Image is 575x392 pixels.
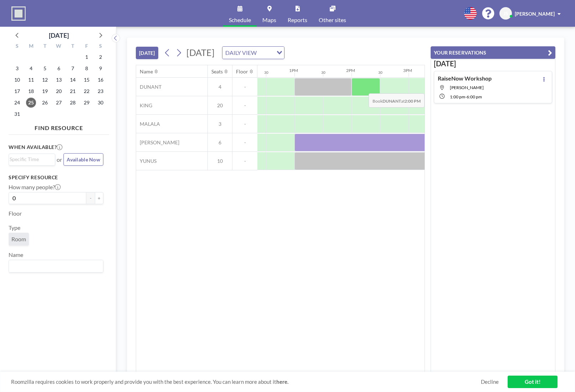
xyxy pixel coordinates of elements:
span: Reports [288,17,307,23]
div: S [10,42,24,51]
div: Floor [236,68,248,75]
span: - [232,84,257,90]
span: YUNUS [136,158,156,164]
div: 1PM [289,68,298,73]
label: Name [9,251,23,258]
span: - [232,121,257,127]
span: Saturday, August 30, 2025 [96,98,106,108]
span: Saturday, August 23, 2025 [96,86,106,96]
input: Search for option [10,155,51,163]
span: Wednesday, August 20, 2025 [54,86,64,96]
div: S [93,42,107,51]
span: Monday, August 11, 2025 [26,75,36,85]
div: 2PM [346,68,355,73]
span: JS [503,10,508,17]
span: Monday, August 18, 2025 [26,86,36,96]
a: Got it! [508,376,558,388]
span: Friday, August 1, 2025 [82,52,92,62]
span: Friday, August 15, 2025 [82,75,92,85]
span: Thursday, August 14, 2025 [68,75,78,85]
div: T [38,42,52,51]
div: 30 [378,70,383,75]
div: Name [140,68,153,75]
span: Wednesday, August 13, 2025 [54,75,64,85]
span: Friday, August 22, 2025 [82,86,92,96]
span: Roomzilla requires cookies to work properly and provide you with the best experience. You can lea... [11,378,481,385]
span: or [57,156,62,163]
span: Available Now [67,156,100,163]
input: Search for option [10,262,99,271]
span: Schedule [229,17,251,23]
img: organization-logo [11,6,26,21]
button: YOUR RESERVATIONS [431,46,555,59]
span: - [232,102,257,109]
div: M [24,42,38,51]
span: Saturday, August 16, 2025 [96,75,106,85]
span: Room [11,236,26,243]
span: 1:00 PM [450,94,465,99]
span: 4 [208,84,232,90]
span: [DATE] [186,47,215,58]
a: here. [276,378,288,385]
div: W [52,42,66,51]
b: DUNANT [383,98,401,104]
button: Available Now [63,153,103,166]
h3: Specify resource [9,174,103,181]
span: DAILY VIEW [224,48,258,57]
span: Sunday, August 3, 2025 [12,63,22,73]
h4: FIND RESOURCE [9,122,109,131]
span: Book at [369,93,425,108]
span: Other sites [319,17,346,23]
span: [PERSON_NAME] [136,139,179,146]
div: [DATE] [49,30,69,40]
div: Search for option [222,47,284,59]
div: Search for option [9,260,103,272]
span: Friday, August 29, 2025 [82,98,92,108]
h4: RaiseNow Workshop [438,75,492,82]
span: - [232,158,257,164]
span: Saturday, August 2, 2025 [96,52,106,62]
span: Saturday, August 9, 2025 [96,63,106,73]
span: 10 [208,158,232,164]
span: 3 [208,121,232,127]
span: Tuesday, August 5, 2025 [40,63,50,73]
span: - [465,94,467,99]
span: MENCHU [450,85,484,90]
button: + [95,192,103,204]
span: MALALA [136,121,160,127]
span: Sunday, August 17, 2025 [12,86,22,96]
span: 6 [208,139,232,146]
label: How many people? [9,184,61,191]
h3: [DATE] [434,59,552,68]
div: Seats [211,68,223,75]
div: Search for option [9,154,55,165]
div: 3PM [403,68,412,73]
span: Thursday, August 7, 2025 [68,63,78,73]
span: Monday, August 25, 2025 [26,98,36,108]
span: 20 [208,102,232,109]
span: Sunday, August 31, 2025 [12,109,22,119]
div: 30 [264,70,268,75]
span: Tuesday, August 12, 2025 [40,75,50,85]
span: Friday, August 8, 2025 [82,63,92,73]
span: DUNANT [136,84,161,90]
span: Wednesday, August 6, 2025 [54,63,64,73]
label: Floor [9,210,22,217]
span: Sunday, August 24, 2025 [12,98,22,108]
span: Wednesday, August 27, 2025 [54,98,64,108]
button: [DATE] [136,47,158,59]
span: Tuesday, August 26, 2025 [40,98,50,108]
span: Thursday, August 28, 2025 [68,98,78,108]
div: 30 [321,70,325,75]
div: T [66,42,79,51]
label: Type [9,224,20,231]
span: [PERSON_NAME] [515,11,555,17]
span: Maps [262,17,276,23]
div: F [79,42,93,51]
span: - [232,139,257,146]
span: Tuesday, August 19, 2025 [40,86,50,96]
a: Decline [481,378,499,385]
input: Search for option [259,48,272,57]
span: Sunday, August 10, 2025 [12,75,22,85]
span: Thursday, August 21, 2025 [68,86,78,96]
